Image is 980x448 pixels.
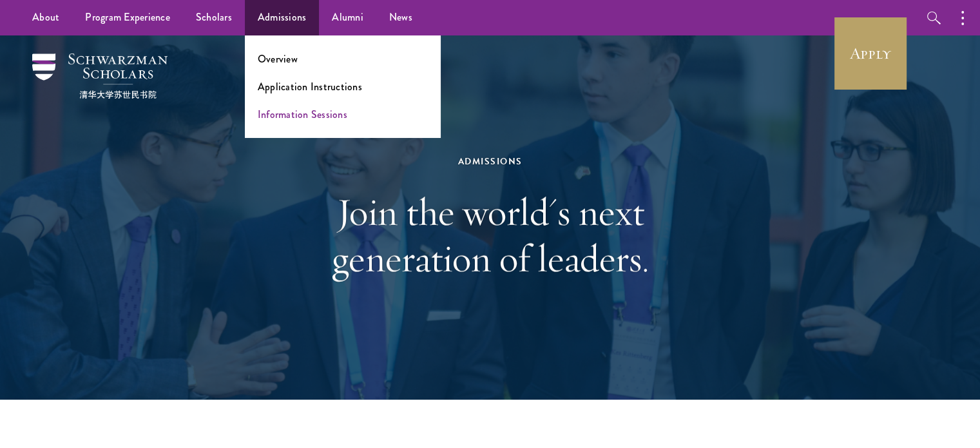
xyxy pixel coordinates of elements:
[268,153,713,170] div: Admissions
[834,17,907,90] a: Apply
[258,79,362,94] a: Application Instructions
[258,52,298,66] a: Overview
[258,107,347,122] a: Information Sessions
[268,189,713,282] h1: Join the world's next generation of leaders.
[32,54,168,99] img: Schwarzman Scholars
